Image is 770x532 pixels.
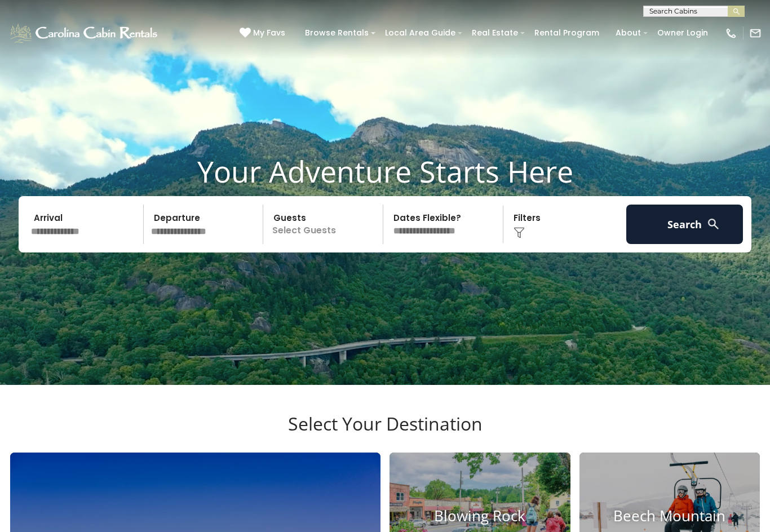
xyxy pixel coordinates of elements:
img: phone-regular-white.png [725,27,737,39]
img: mail-regular-white.png [749,27,762,39]
p: Select Guests [267,205,383,244]
span: My Favs [253,27,285,39]
button: Search [626,205,743,244]
a: Rental Program [529,24,605,42]
a: Local Area Guide [379,24,461,42]
img: White-1-1-2.png [8,22,161,45]
h4: Blowing Rock [390,507,570,525]
a: About [610,24,647,42]
a: Real Estate [466,24,524,42]
h1: Your Adventure Starts Here [8,154,762,189]
h3: Select Your Destination [8,413,762,453]
img: search-regular-white.png [706,217,720,231]
h4: Beech Mountain [579,507,760,525]
a: My Favs [240,27,288,39]
a: Browse Rentals [299,24,374,42]
img: filter--v1.png [514,227,525,238]
a: Owner Login [652,24,714,42]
